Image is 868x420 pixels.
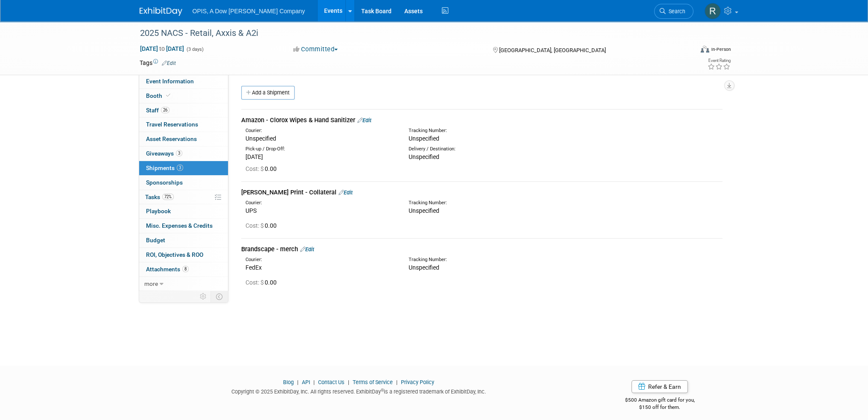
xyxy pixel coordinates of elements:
[409,153,439,160] span: Unspecified
[140,386,579,396] div: Copyright © 2025 ExhibitDay, Inc. All rights reserved. ExhibitDay is a registered trademark of Ex...
[196,291,211,302] td: Personalize Event Tab Strip
[409,127,600,134] div: Tracking Number:
[140,45,184,53] span: [DATE] [DATE]
[381,388,384,393] sup: ®
[193,8,305,15] span: OPIS, A Dow [PERSON_NAME] Company
[166,93,170,98] i: Booth reservation complete
[139,277,228,291] a: more
[295,379,301,385] span: |
[139,103,228,117] a: Staff26
[701,46,709,53] img: Format-Inperson.png
[176,150,182,156] span: 3
[146,222,213,229] span: Misc. Expenses & Credits
[186,47,204,52] span: (3 days)
[139,89,228,103] a: Booth
[241,116,722,125] div: Amazon - Clorox Wipes & Hand Sanitizer
[318,379,345,385] a: Contact Us
[245,263,396,272] div: FedEx
[245,279,280,286] span: 0.00
[499,47,606,53] span: [GEOGRAPHIC_DATA], [GEOGRAPHIC_DATA]
[139,132,228,146] a: Asset Reservations
[140,7,182,16] img: ExhibitDay
[139,74,228,88] a: Event Information
[707,59,730,63] div: Event Rating
[394,379,400,385] span: |
[409,146,559,153] div: Delivery / Destination:
[146,150,182,157] span: Giveaways
[137,26,681,41] div: 2025 NACS - Retail, Axxis & A2i
[146,237,165,244] span: Budget
[146,92,172,99] span: Booth
[139,190,228,204] a: Tasks72%
[245,134,396,143] div: Unspecified
[158,45,166,52] span: to
[210,291,228,302] td: Toggle Event Tabs
[357,117,371,123] a: Edit
[245,206,396,215] div: UPS
[139,219,228,233] a: Misc. Expenses & Credits
[401,379,434,385] a: Privacy Policy
[241,245,722,254] div: Brandscape - merch
[353,379,393,385] a: Terms of Service
[302,379,310,385] a: API
[409,200,600,206] div: Tracking Number:
[300,246,314,253] a: Edit
[146,164,183,171] span: Shipments
[241,188,722,197] div: [PERSON_NAME] Print - Collateral
[146,135,197,142] span: Asset Reservations
[409,135,439,142] span: Unspecified
[245,222,265,229] span: Cost: $
[139,117,228,132] a: Travel Reservations
[643,44,731,57] div: Event Format
[245,165,265,172] span: Cost: $
[162,60,176,66] a: Edit
[139,161,228,175] a: Shipments3
[245,200,396,206] div: Courier:
[245,279,265,286] span: Cost: $
[245,222,280,229] span: 0.00
[710,46,731,53] div: In-Person
[145,194,174,200] span: Tasks
[161,107,170,113] span: 26
[146,107,170,114] span: Staff
[162,194,174,200] span: 72%
[182,266,189,272] span: 8
[245,153,396,161] div: [DATE]
[704,3,721,19] img: Renee Ortner
[409,207,439,214] span: Unspecified
[140,59,176,67] td: Tags
[139,262,228,276] a: Attachments8
[139,233,228,247] a: Budget
[146,251,203,258] span: ROI, Objectives & ROO
[631,380,688,393] a: Refer & Earn
[591,391,729,411] div: $500 Amazon gift card for you,
[409,256,600,263] div: Tracking Number:
[146,121,198,128] span: Travel Reservations
[654,4,693,19] a: Search
[144,280,158,287] span: more
[591,404,729,411] div: $150 off for them.
[177,164,183,171] span: 3
[139,176,228,190] a: Sponsorships
[409,264,439,271] span: Unspecified
[146,78,194,85] span: Event Information
[290,45,341,54] button: Committed
[139,248,228,262] a: ROI, Objectives & ROO
[283,379,294,385] a: Blog
[241,86,295,100] a: Add a Shipment
[339,189,353,196] a: Edit
[346,379,351,385] span: |
[139,204,228,218] a: Playbook
[146,208,171,214] span: Playbook
[311,379,317,385] span: |
[146,266,189,273] span: Attachments
[245,256,396,263] div: Courier:
[139,147,228,161] a: Giveaways3
[245,146,396,153] div: Pick-up / Drop-Off:
[245,165,280,172] span: 0.00
[245,127,396,134] div: Courier:
[666,8,685,15] span: Search
[146,179,183,186] span: Sponsorships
